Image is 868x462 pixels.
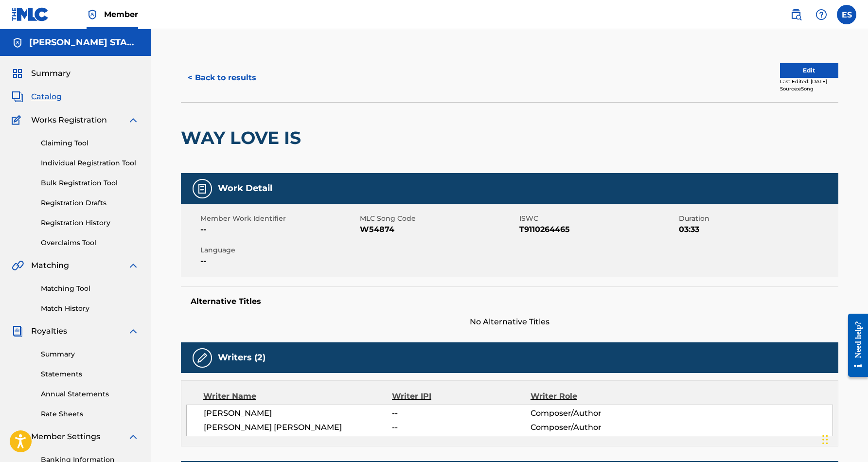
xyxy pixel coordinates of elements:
a: Public Search [786,5,806,24]
img: help [815,9,827,20]
img: search [790,9,802,20]
span: Member Settings [31,431,100,443]
a: Matching Tool [41,284,139,294]
h2: WAY LOVE IS [181,127,306,149]
a: Rate Sheets [41,409,139,419]
img: Works Registration [12,114,24,126]
span: -- [392,408,530,419]
h5: Work Detail [218,183,272,194]
span: W54874 [360,224,517,235]
span: Composer/Author [531,408,656,419]
a: Bulk Registration Tool [41,178,139,188]
span: No Alternative Titles [181,316,838,328]
span: Member Work Identifier [200,213,357,224]
a: Claiming Tool [41,138,139,148]
button: < Back to results [181,66,263,90]
h5: SMITH STAR MUZIC [29,37,139,48]
span: Language [200,245,357,255]
img: Writers [196,352,208,364]
img: Matching [12,260,24,271]
h5: Writers (2) [218,352,266,363]
img: Work Detail [196,183,208,195]
span: 03:33 [679,224,836,235]
div: Last Edited: [DATE] [780,78,838,85]
a: Summary [41,349,139,359]
span: MLC Song Code [360,213,517,224]
a: Annual Statements [41,389,139,399]
div: Drag [822,425,828,454]
span: Duration [679,213,836,224]
div: Help [812,5,831,24]
img: Member Settings [12,431,23,443]
img: Summary [12,68,23,79]
span: Works Registration [31,114,107,126]
span: ISWC [519,213,676,224]
img: Top Rightsholder [87,9,98,20]
img: expand [127,114,139,126]
img: expand [127,260,139,271]
div: User Menu [837,5,856,24]
img: Royalties [12,325,23,337]
div: Source: eSong [780,85,838,92]
img: Catalog [12,91,23,103]
span: Member [104,9,138,20]
img: MLC Logo [12,7,49,21]
img: expand [127,325,139,337]
span: -- [200,224,357,235]
span: Catalog [31,91,62,103]
a: Overclaims Tool [41,238,139,248]
iframe: Chat Widget [819,415,868,462]
button: Edit [780,63,838,78]
span: Royalties [31,325,67,337]
a: Individual Registration Tool [41,158,139,168]
span: Composer/Author [531,422,656,433]
a: Registration Drafts [41,198,139,208]
div: Writer Name [203,391,392,402]
span: Summary [31,68,71,79]
span: Matching [31,260,69,271]
a: Registration History [41,218,139,228]
div: Writer Role [531,391,656,402]
a: Statements [41,369,139,379]
img: expand [127,431,139,443]
span: -- [200,255,357,267]
span: T9110264465 [519,224,676,235]
a: SummarySummary [12,68,71,79]
span: [PERSON_NAME] [204,408,392,419]
div: Writer IPI [392,391,531,402]
span: -- [392,422,530,433]
iframe: Resource Center [841,305,868,386]
h5: Alternative Titles [191,297,829,306]
span: [PERSON_NAME] [PERSON_NAME] [204,422,392,433]
a: Match History [41,303,139,314]
img: Accounts [12,37,23,49]
a: CatalogCatalog [12,91,62,103]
